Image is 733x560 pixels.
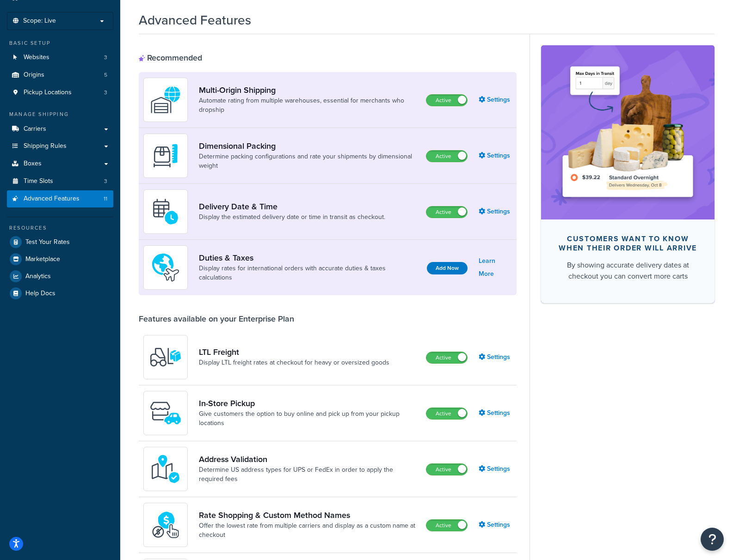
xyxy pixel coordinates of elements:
a: Help Docs [7,285,113,302]
label: Active [426,352,467,363]
span: 3 [104,89,107,97]
span: Carriers [24,125,46,133]
img: wfgcfpwTIucLEAAAAASUVORK5CYII= [149,397,182,429]
label: Active [426,151,467,162]
li: Websites [7,49,113,66]
span: Origins [24,71,44,79]
a: Give customers the option to buy online and pick up from your pickup locations [199,409,419,428]
a: Display LTL freight rates at checkout for heavy or oversized goods [199,358,389,367]
a: Shipping Rules [7,138,113,155]
a: Display rates for international orders with accurate duties & taxes calculations [199,264,419,282]
a: Multi-Origin Shipping [199,85,419,95]
span: 3 [104,54,107,61]
img: icon-duo-feat-rate-shopping-ecdd8bed.png [149,509,182,541]
div: Manage Shipping [7,110,113,118]
span: Scope: Live [23,17,56,25]
a: Settings [479,93,512,106]
a: Origins5 [7,67,113,84]
li: Origins [7,67,113,84]
a: Marketplace [7,251,113,268]
span: Shipping Rules [24,142,67,150]
li: Advanced Features [7,190,113,207]
a: Learn More [479,255,512,280]
li: Time Slots [7,173,113,190]
a: Analytics [7,268,113,285]
a: In-Store Pickup [199,398,419,408]
span: 3 [104,177,107,185]
a: Offer the lowest rate from multiple carriers and display as a custom name at checkout [199,521,419,540]
div: Recommended [139,53,202,63]
label: Active [426,464,467,475]
a: Settings [479,149,512,162]
li: Pickup Locations [7,84,113,101]
span: Advanced Features [24,195,80,203]
a: Settings [479,407,512,420]
label: Active [426,520,467,531]
a: Settings [479,205,512,218]
div: Resources [7,224,113,232]
img: y79ZsPf0fXUFUhFXDzUgf+ktZg5F2+ohG75+v3d2s1D9TjoU8PiyCIluIjV41seZevKCRuEjTPPOKHJsQcmKCXGdfprl3L4q7... [149,341,182,373]
button: Add Now [427,262,468,274]
img: gfkeb5ejjkALwAAAABJRU5ErkJggg== [149,195,182,228]
a: Carriers [7,121,113,138]
img: DTVBYsAAAAAASUVORK5CYII= [149,140,182,172]
a: LTL Freight [199,347,389,357]
a: Settings [479,463,512,475]
a: Websites3 [7,49,113,66]
span: Websites [24,54,49,61]
button: Open Resource Center [701,528,724,551]
a: Rate Shopping & Custom Method Names [199,510,419,520]
a: Settings [479,518,512,531]
span: 11 [104,195,107,203]
span: 5 [104,71,107,79]
span: Time Slots [24,177,53,185]
a: Boxes [7,155,113,172]
a: Test Your Rates [7,234,113,250]
h1: Advanced Features [139,11,251,29]
img: WatD5o0RtDAAAAAElFTkSuQmCC [149,84,182,116]
div: Basic Setup [7,39,113,47]
a: Dimensional Packing [199,141,419,151]
div: Customers want to know when their order will arrive [556,234,700,253]
a: Determine US address types for UPS or FedEx in order to apply the required fees [199,465,419,484]
div: By showing accurate delivery dates at checkout you can convert more carts [556,260,700,282]
span: Analytics [25,273,51,280]
img: icon-duo-feat-landed-cost-7136b061.png [149,251,182,284]
a: Advanced Features11 [7,190,113,207]
span: Help Docs [25,290,55,298]
span: Marketplace [25,256,60,263]
a: Automate rating from multiple warehouses, essential for merchants who dropship [199,96,419,115]
a: Delivery Date & Time [199,201,385,212]
a: Address Validation [199,454,419,464]
label: Active [426,408,467,419]
a: Pickup Locations3 [7,84,113,101]
label: Active [426,95,467,106]
span: Boxes [24,160,42,168]
div: Features available on your Enterprise Plan [139,314,294,324]
span: Test Your Rates [25,238,70,246]
img: kIG8fy0lQAAAABJRU5ErkJggg== [149,453,182,485]
label: Active [426,207,467,218]
a: Time Slots3 [7,173,113,190]
a: Determine packing configurations and rate your shipments by dimensional weight [199,152,419,170]
a: Duties & Taxes [199,253,419,263]
a: Display the estimated delivery date or time in transit as checkout. [199,213,385,222]
img: feature-image-ddt-36eae7f7280da8017bfb280eaccd9c446f90b1fe08728e4019434db127062ab4.png [555,59,701,205]
span: Pickup Locations [24,89,72,97]
a: Settings [479,351,512,364]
